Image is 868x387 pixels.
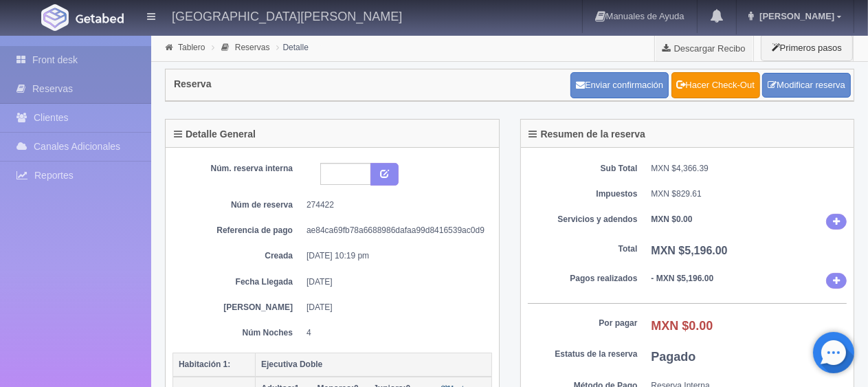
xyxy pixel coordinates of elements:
[274,41,312,54] li: Detalle
[570,72,669,98] button: Enviar confirmación
[41,4,69,31] img: Getabed
[76,13,124,23] img: Getabed
[174,129,256,140] h4: Detalle General
[183,327,293,339] dt: Núm Noches
[183,225,293,236] dt: Referencia de pago
[528,349,638,360] dt: Estatus de la reserva
[172,7,402,24] h4: [GEOGRAPHIC_DATA][PERSON_NAME]
[756,11,834,21] span: [PERSON_NAME]
[178,43,205,52] a: Tablero
[652,274,714,283] b: - MXN $5,196.00
[256,353,492,377] th: Ejecutiva Doble
[761,34,853,61] button: Primeros pasos
[652,188,847,200] dd: MXN $829.61
[762,73,851,98] a: Modificar reserva
[307,250,482,262] dd: [DATE] 10:19 pm
[183,302,293,313] dt: [PERSON_NAME]
[235,43,270,52] a: Reservas
[183,250,293,262] dt: Creada
[307,225,482,236] dd: ae84ca69fb78a6688986dafaa99d8416539ac0d9
[528,188,638,200] dt: Impuestos
[183,276,293,288] dt: Fecha Llegada
[671,72,760,98] a: Hacer Check-Out
[652,319,713,333] b: MXN $0.00
[307,199,482,211] dd: 274422
[307,302,482,313] dd: [DATE]
[652,163,847,175] dd: MXN $4,366.39
[652,214,693,224] b: MXN $0.00
[307,276,482,288] dd: [DATE]
[528,243,638,255] dt: Total
[655,34,753,62] a: Descargar Recibo
[183,163,293,175] dt: Núm. reserva interna
[528,273,638,285] dt: Pagos realizados
[652,350,696,364] b: Pagado
[528,214,638,225] dt: Servicios y adendos
[528,318,638,329] dt: Por pagar
[174,79,212,89] h4: Reserva
[652,245,728,256] b: MXN $5,196.00
[307,327,482,339] dd: 4
[183,199,293,211] dt: Núm de reserva
[528,163,638,175] dt: Sub Total
[529,129,646,140] h4: Resumen de la reserva
[179,360,230,369] b: Habitación 1:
